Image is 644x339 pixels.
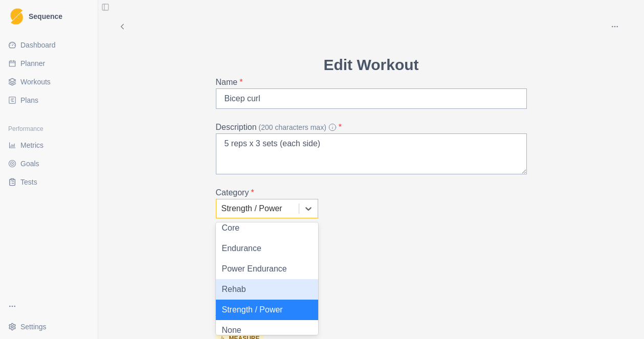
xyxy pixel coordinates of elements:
[20,95,38,105] span: Plans
[259,122,326,133] span: (200 characters max)
[216,276,521,288] legend: On Rock
[216,231,521,243] label: Duration
[4,174,94,190] a: Tests
[4,137,94,153] a: Metrics
[4,155,94,172] a: Goals
[4,121,94,137] div: Performance
[4,74,94,90] a: Workouts
[216,76,521,88] label: Name
[4,319,94,335] button: Settings
[216,300,318,320] div: Strength / Power
[20,40,56,50] span: Dashboard
[20,159,39,169] span: Goals
[4,4,94,29] a: LogoSequence
[216,259,318,279] div: Power Endurance
[216,53,527,76] p: Edit Workout
[4,92,94,108] a: Plans
[216,88,527,109] input: Fingerboard - Max Hangs
[4,55,94,72] a: Planner
[4,37,94,53] a: Dashboard
[20,77,51,87] span: Workouts
[20,177,37,187] span: Tests
[216,218,318,238] div: Core
[216,279,318,300] div: Rehab
[10,8,23,25] img: Logo
[216,238,318,259] div: Endurance
[216,121,521,133] label: Description
[20,140,43,150] span: Metrics
[29,13,62,20] span: Sequence
[20,58,45,69] span: Planner
[216,312,521,325] label: Widgets
[216,187,521,199] label: Category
